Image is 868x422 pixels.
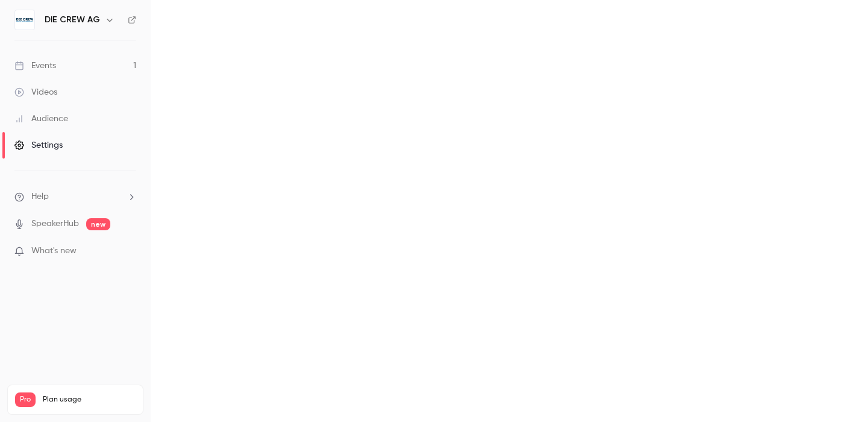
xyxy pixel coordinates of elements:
[14,86,57,98] div: Videos
[122,246,136,257] iframe: Noticeable Trigger
[31,218,79,230] a: SpeakerHub
[15,10,34,30] img: DIE CREW AG
[14,139,63,151] div: Settings
[15,392,36,407] span: Pro
[14,113,68,125] div: Audience
[14,60,56,72] div: Events
[45,14,100,26] h6: DIE CREW AG
[14,191,136,203] li: help-dropdown-opener
[31,245,77,257] span: What's new
[86,218,110,230] span: new
[31,191,49,203] span: Help
[43,395,136,405] span: Plan usage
